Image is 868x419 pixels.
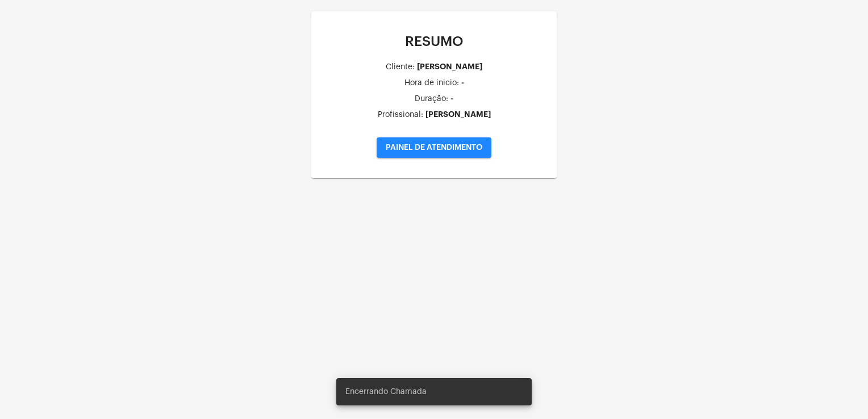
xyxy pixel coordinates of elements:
div: Hora de inicio: [404,79,459,87]
span: PAINEL DE ATENDIMENTO [386,144,482,152]
p: RESUMO [320,34,548,49]
button: PAINEL DE ATENDIMENTO [377,137,491,158]
div: [PERSON_NAME] [417,62,482,71]
div: Cliente: [386,63,415,72]
div: Profissional: [378,111,423,119]
div: [PERSON_NAME] [425,110,491,119]
div: Duração: [415,95,448,103]
span: Encerrando Chamada [345,386,427,397]
div: - [450,94,453,103]
div: - [461,78,464,87]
